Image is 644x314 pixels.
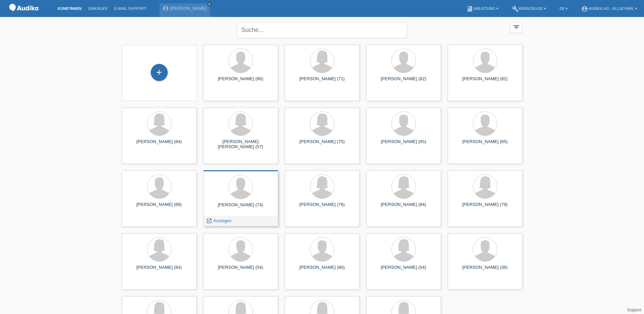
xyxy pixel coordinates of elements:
[206,218,232,223] a: launch Anzeigen
[372,76,436,87] div: [PERSON_NAME] (82)
[581,5,588,12] i: account_circle
[54,6,85,11] a: Kund*innen
[207,2,212,6] a: close
[453,139,517,150] div: [PERSON_NAME] (65)
[453,202,517,213] div: [PERSON_NAME] (79)
[466,5,473,12] i: book
[290,265,354,276] div: [PERSON_NAME] (80)
[85,6,111,11] a: Einkäufe
[151,67,167,78] div: Kund*in hinzufügen
[556,6,571,11] a: DE ▾
[209,139,273,150] div: [PERSON_NAME] [PERSON_NAME] (57)
[290,202,354,213] div: [PERSON_NAME] (76)
[372,202,436,213] div: [PERSON_NAME] (84)
[509,6,550,11] a: buildWerkzeuge ▾
[463,6,501,11] a: bookAnleitung ▾
[209,265,273,276] div: [PERSON_NAME] (54)
[453,76,517,87] div: [PERSON_NAME] (82)
[453,265,517,276] div: [PERSON_NAME] (36)
[237,22,407,38] input: Suche...
[208,2,211,6] i: close
[206,218,212,224] i: launch
[512,5,519,12] i: build
[209,76,273,87] div: [PERSON_NAME] (86)
[7,13,41,18] a: POS — MF Group
[127,265,191,276] div: [PERSON_NAME] (84)
[290,76,354,87] div: [PERSON_NAME] (71)
[170,6,206,11] a: [PERSON_NAME]
[578,6,641,11] a: account_circleAudika AG - Allschwil ▾
[127,139,191,150] div: [PERSON_NAME] (84)
[372,265,436,276] div: [PERSON_NAME] (54)
[627,308,641,312] a: Support
[290,139,354,150] div: [PERSON_NAME] (75)
[209,202,273,213] div: [PERSON_NAME] (74)
[127,202,191,213] div: [PERSON_NAME] (89)
[372,139,436,150] div: [PERSON_NAME] (65)
[513,23,520,31] i: filter_list
[213,218,232,223] span: Anzeigen
[111,6,150,11] a: E-Mail Support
